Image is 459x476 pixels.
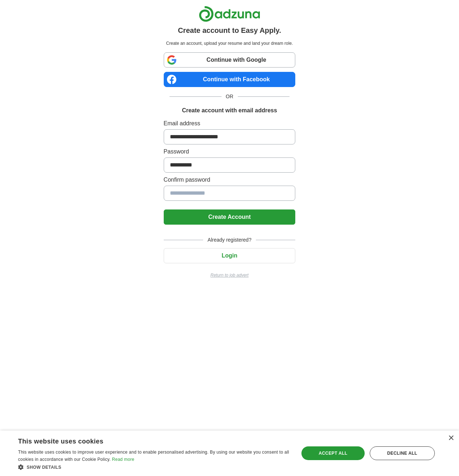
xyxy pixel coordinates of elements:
div: Decline all [370,446,435,460]
div: Show details [18,463,291,471]
button: Create Account [164,209,296,225]
label: Confirm password [164,176,296,184]
div: Close [448,436,454,441]
h1: Create account to Easy Apply. [178,25,281,36]
a: Return to job advert [164,272,296,278]
label: Email address [164,119,296,128]
span: This website uses cookies to improve user experience and to enable personalised advertising. By u... [18,450,289,462]
img: Adzuna logo [199,6,260,22]
div: Accept all [301,446,365,460]
label: Password [164,147,296,156]
a: Login [164,252,296,259]
button: Login [164,248,296,263]
span: Show details [27,465,61,470]
a: Continue with Google [164,52,296,68]
a: Continue with Facebook [164,72,296,87]
h1: Create account with email address [182,106,277,115]
a: Read more, opens a new window [112,457,134,462]
span: OR [222,93,238,100]
div: This website uses cookies [18,435,273,446]
p: Create an account, upload your resume and land your dream role. [165,40,294,47]
span: Already registered? [203,236,256,244]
